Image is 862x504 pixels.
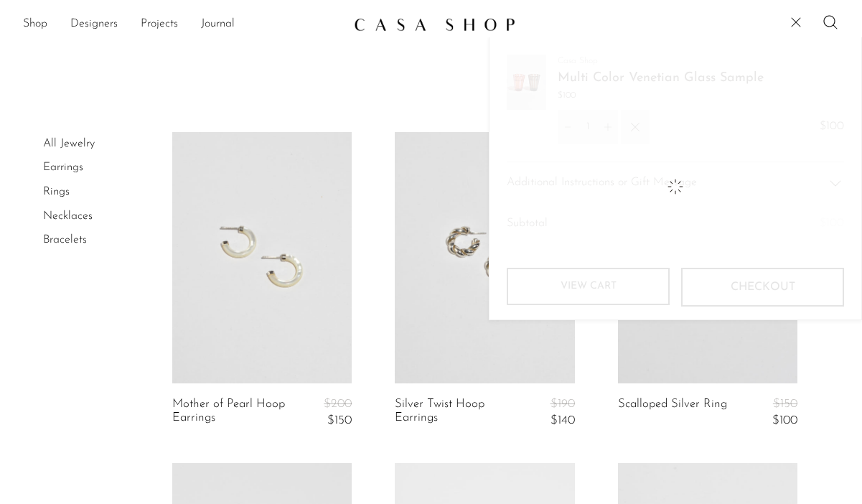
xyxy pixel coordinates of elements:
div: Additional Instructions or Gift Message [507,162,844,204]
ul: NEW HEADER MENU [23,12,342,37]
a: Projects [141,15,178,34]
a: Designers [70,15,118,34]
span: $100 [820,118,844,136]
a: Multi Color Venetian Glass Sample [558,72,764,85]
span: $150 [327,414,352,426]
a: Journal [201,15,235,34]
a: Earrings [43,162,83,173]
span: $140 [551,414,575,426]
span: Subtotal [507,215,548,233]
a: Silver Twist Hoop Earrings [395,398,512,427]
a: Shop [23,15,47,34]
span: $200 [324,398,352,410]
a: Mother of Pearl Hoop Earrings [172,398,289,427]
span: $190 [551,398,575,410]
span: $100 [558,89,764,103]
span: Checkout [731,281,795,294]
nav: Desktop navigation [23,12,342,37]
a: Bracelets [43,234,87,246]
span: $100 [772,414,797,426]
span: $150 [773,398,797,410]
a: Scalloped Silver Ring [618,398,727,427]
a: Necklaces [43,210,93,222]
span: Additional Instructions or Gift Message [507,174,697,192]
input: Quantity [578,110,598,144]
a: Casa Shop [558,57,598,65]
span: $100 [820,218,844,229]
a: View cart [507,268,670,305]
img: Multi Color Venetian Glass Sample [507,55,546,110]
button: Checkout [681,268,844,307]
a: Rings [43,186,70,197]
button: Decrement [558,110,578,144]
button: Increment [598,110,618,144]
a: All Jewelry [43,138,95,149]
